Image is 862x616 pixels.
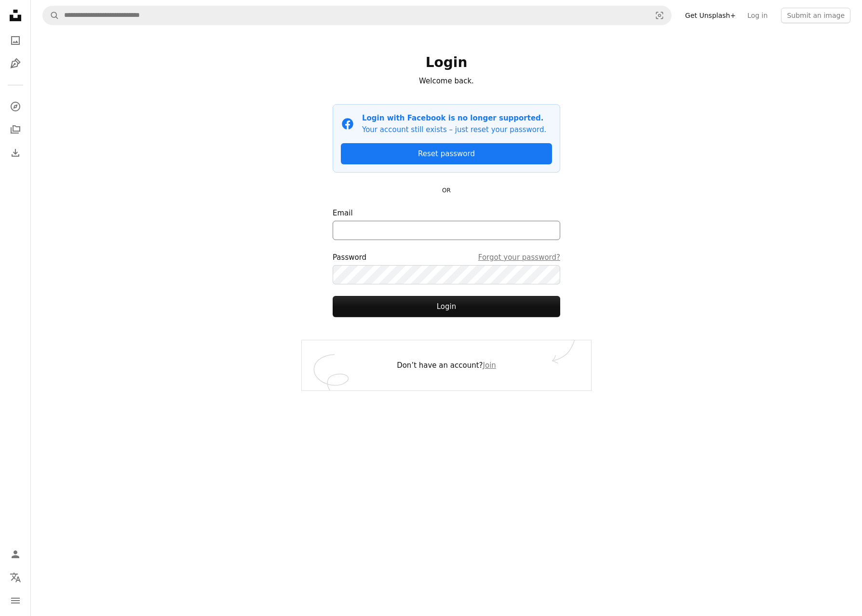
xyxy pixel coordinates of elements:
[6,568,25,587] button: Language
[679,8,741,23] a: Get Unsplash+
[6,6,25,27] a: Home — Unsplash
[333,265,560,284] input: PasswordForgot your password?
[6,545,25,564] a: Log in / Sign up
[42,6,672,25] form: Find visuals sitewide
[6,120,25,139] a: Collections
[333,252,560,263] div: Password
[442,187,451,194] small: OR
[333,54,560,71] h1: Login
[43,6,59,25] button: Search Unsplash
[333,296,560,317] button: Login
[6,97,25,116] a: Explore
[362,124,546,135] p: Your account still exists – just reset your password.
[333,75,560,87] p: Welcome back.
[6,31,25,50] a: Photos
[781,8,850,23] button: Submit an image
[333,207,560,240] label: Email
[333,221,560,240] input: Email
[6,54,25,73] a: Illustrations
[648,6,671,25] button: Visual search
[478,252,560,263] a: Forgot your password?
[741,8,773,23] a: Log in
[362,112,546,124] p: Login with Facebook is no longer supported.
[6,591,25,610] button: Menu
[6,143,25,162] a: Download History
[341,143,552,164] a: Reset password
[483,361,496,370] a: Join
[302,340,591,390] div: Don’t have an account?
